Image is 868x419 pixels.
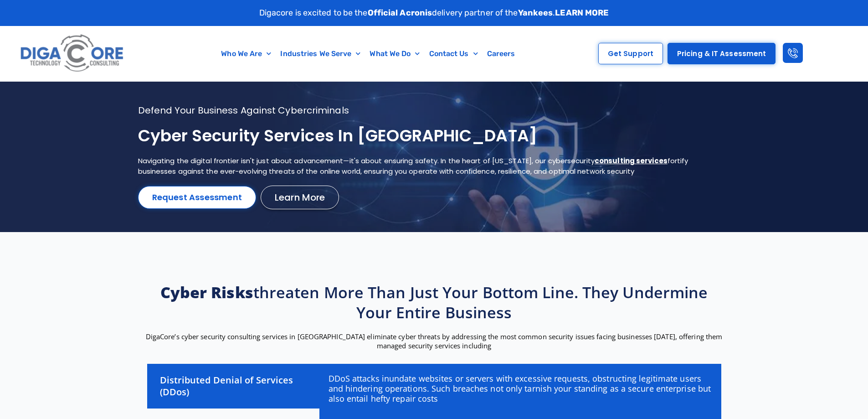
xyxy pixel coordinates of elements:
p: Navigating the digital frontier isn't just about advancement—it's about ensuring safety. In the h... [138,156,708,176]
a: Industries We Serve [276,43,365,64]
a: LEARN MORE [555,8,609,18]
span: Get Support [608,50,653,57]
h2: Defend your business against cybercriminals [138,104,708,116]
a: Learn More [261,186,339,209]
a: Request Assessment [138,186,257,209]
a: Contact Us [425,43,483,64]
a: What We Do [365,43,424,64]
a: Pricing & IT Assessment [668,43,776,64]
p: DigaCore’s cyber security consulting services in [GEOGRAPHIC_DATA] eliminate cyber threats by add... [143,332,726,350]
strong: Official Acronis [368,8,432,18]
strong: Yankees [518,8,553,18]
a: consulting services [595,156,668,166]
p: Digacore is excited to be the delivery partner of the . [259,7,609,19]
span: Pricing & IT Assessment [677,50,766,57]
a: Careers [483,43,520,64]
p: DDoS attacks inundate websites or servers with excessive requests, obstructing legitimate users a... [329,373,712,403]
nav: Menu [171,43,566,64]
h2: threaten more than just your bottom line. They undermine your entire business [143,282,726,322]
span: Learn More [275,193,325,202]
div: Distributed Denial of Services (DDos) [147,364,319,409]
a: Get Support [598,43,663,64]
a: Who We Are [216,43,276,64]
img: Digacore logo 1 [18,31,127,77]
strong: Cyber risks [160,282,253,303]
h1: Cyber Security services in [GEOGRAPHIC_DATA] [138,125,708,147]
